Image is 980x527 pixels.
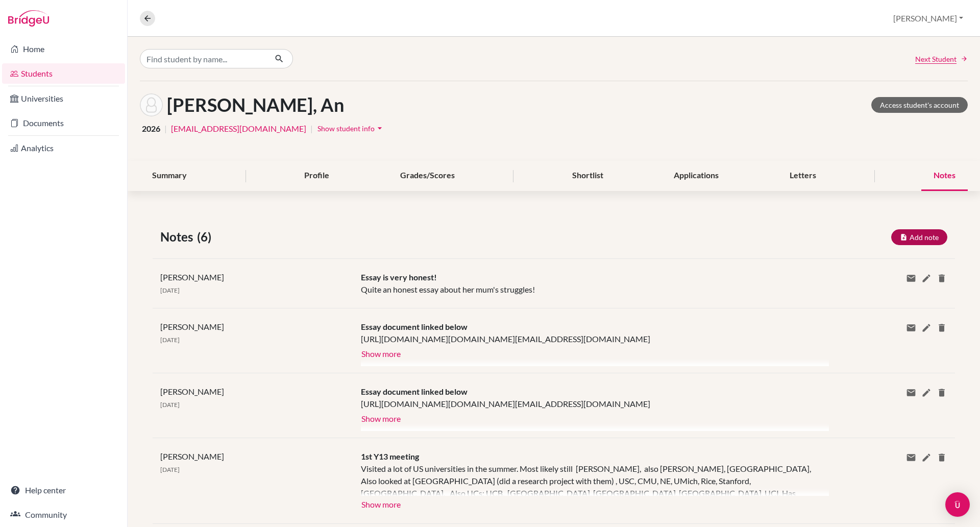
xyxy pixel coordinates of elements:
span: [DATE] [160,286,180,294]
span: [PERSON_NAME] [160,272,224,282]
img: An Hoang's avatar [140,93,163,116]
div: Applications [661,161,731,191]
span: [PERSON_NAME] [160,387,224,396]
button: Show student infoarrow_drop_down [317,121,385,136]
span: | [164,123,167,135]
div: Grades/Scores [388,161,467,191]
span: [PERSON_NAME] [160,451,224,461]
span: 2026 [142,123,160,135]
a: Home [2,39,125,59]
span: Show student info [317,124,375,133]
a: Analytics [2,138,125,158]
span: Essay document linked below [361,322,468,331]
div: [URL][DOMAIN_NAME][DOMAIN_NAME][EMAIL_ADDRESS][DOMAIN_NAME] [361,398,814,410]
div: Visited a lot of US universities in the summer. Most likely still [PERSON_NAME], also [PERSON_NAM... [361,463,814,496]
a: Help center [2,480,125,500]
span: [DATE] [160,466,180,473]
h1: [PERSON_NAME], An [167,94,344,116]
span: Essay is very honest! [361,272,437,282]
span: 1st Y13 meeting [361,451,419,461]
span: [DATE] [160,336,180,344]
div: Quite an honest essay about her mum's struggles! [353,271,821,296]
a: Students [2,63,125,84]
a: [EMAIL_ADDRESS][DOMAIN_NAME] [171,123,306,135]
input: Find student by name... [140,49,266,68]
img: Bridge-U [8,10,49,27]
span: [DATE] [160,401,180,409]
span: | [310,123,313,135]
div: Letters [777,161,828,191]
i: arrow_drop_down [375,123,385,133]
div: Summary [140,161,199,191]
a: Community [2,505,125,525]
span: Notes [160,228,197,246]
a: Documents [2,113,125,133]
a: Universities [2,88,125,109]
button: Add note [891,229,947,245]
span: [PERSON_NAME] [160,322,224,331]
a: Next Student [915,54,968,64]
span: Next Student [915,54,957,64]
a: Access student's account [871,97,968,113]
span: (6) [197,228,215,246]
div: Shortlist [560,161,616,191]
button: Show more [361,496,401,511]
div: Profile [292,161,341,191]
div: [URL][DOMAIN_NAME][DOMAIN_NAME][EMAIL_ADDRESS][DOMAIN_NAME] [361,333,814,345]
span: Essay document linked below [361,387,468,396]
div: Open Intercom Messenger [945,492,970,517]
div: Notes [921,161,968,191]
button: [PERSON_NAME] [889,9,968,28]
